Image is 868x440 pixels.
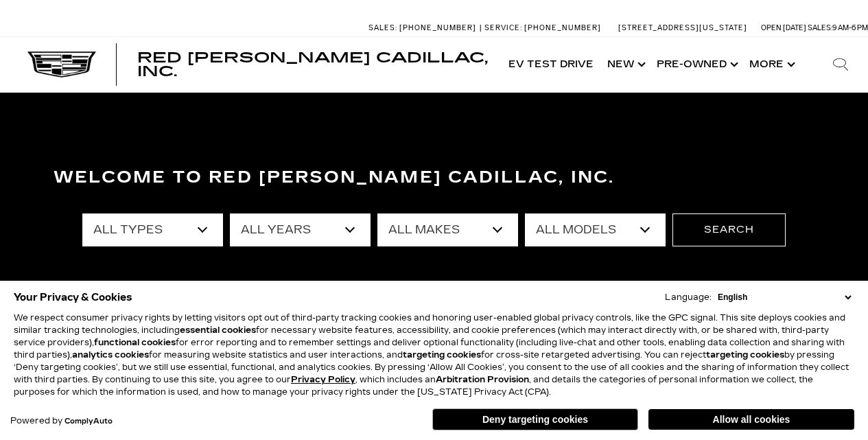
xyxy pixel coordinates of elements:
[706,350,784,360] strong: targeting cookies
[432,408,638,430] button: Deny targeting cookies
[436,375,529,384] strong: Arbitration Provision
[714,291,854,303] select: Language Select
[648,409,854,430] button: Allow all cookies
[64,417,113,426] a: ComplyAuto
[14,312,854,398] p: We respect consumer privacy rights by letting visitors opt out of third-party tracking cookies an...
[10,417,113,426] div: Powered by
[399,23,476,32] span: [PHONE_NUMBER]
[832,23,868,32] span: 9 AM-6 PM
[368,24,480,32] a: Sales: [PHONE_NUMBER]
[368,23,397,32] span: Sales:
[27,51,96,78] img: Cadillac Dark Logo with Cadillac White Text
[291,375,355,384] a: Privacy Policy
[54,164,815,192] h3: Welcome to Red [PERSON_NAME] Cadillac, Inc.
[230,213,371,246] select: Filter by year
[137,49,488,80] span: Red [PERSON_NAME] Cadillac, Inc.
[650,37,742,92] a: Pre-Owned
[137,51,488,78] a: Red [PERSON_NAME] Cadillac, Inc.
[761,23,806,32] span: Open [DATE]
[502,37,600,92] a: EV Test Drive
[808,23,832,32] span: Sales:
[525,213,666,246] select: Filter by model
[665,293,712,301] div: Language:
[94,338,176,347] strong: functional cookies
[72,350,149,360] strong: analytics cookies
[14,288,132,307] span: Your Privacy & Cookies
[672,213,786,246] button: Search
[377,213,518,246] select: Filter by make
[82,213,223,246] select: Filter by type
[742,37,799,92] button: More
[480,24,605,32] a: Service: [PHONE_NUMBER]
[600,37,650,92] a: New
[524,23,601,32] span: [PHONE_NUMBER]
[180,325,256,335] strong: essential cookies
[484,23,522,32] span: Service:
[403,350,481,360] strong: targeting cookies
[618,23,747,32] a: [STREET_ADDRESS][US_STATE]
